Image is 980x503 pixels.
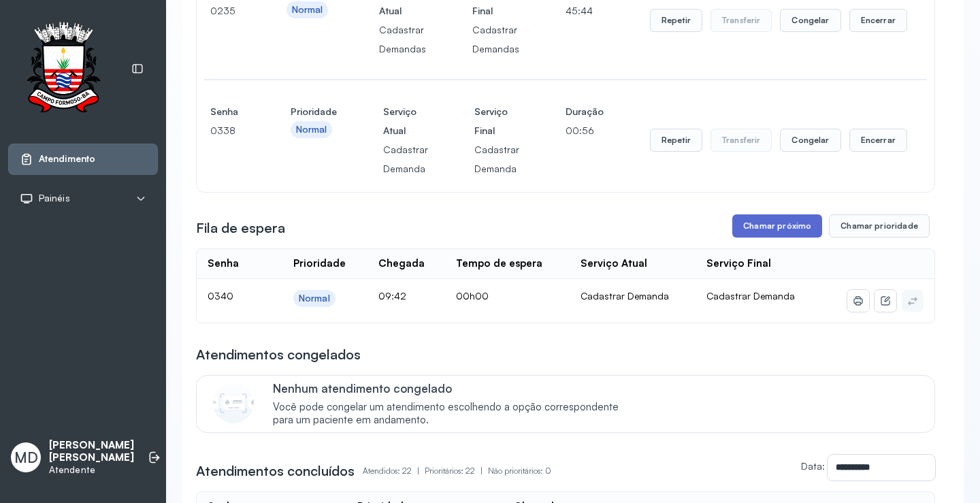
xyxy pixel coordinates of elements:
div: Chegada [378,257,425,270]
div: Tempo de espera [456,257,542,270]
p: Nenhum atendimento congelado [273,381,633,395]
p: 00:56 [566,121,604,140]
span: Cadastrar Demanda [706,290,795,302]
p: [PERSON_NAME] [PERSON_NAME] [49,439,134,465]
div: Prioridade [293,257,346,270]
button: Encerrar [849,129,907,152]
span: 09:42 [378,290,406,302]
p: Prioritários: 22 [425,461,488,481]
div: Normal [296,124,327,135]
button: Repetir [650,9,702,32]
h3: Fila de espera [196,218,285,238]
button: Transferir [710,129,772,152]
p: Atendente [49,464,134,476]
img: Logotipo do estabelecimento [14,22,112,116]
div: Senha [208,257,239,270]
button: Repetir [650,129,702,152]
button: Chamar próximo [732,214,822,238]
div: Normal [292,4,323,16]
div: Serviço Atual [581,257,647,270]
div: Cadastrar Demanda [581,290,685,302]
button: Transferir [710,9,772,32]
p: Cadastrar Demanda [474,140,519,178]
button: Congelar [780,129,840,152]
h4: Senha [210,102,244,121]
p: Cadastrar Demandas [472,20,519,59]
button: Chamar prioridade [829,214,930,238]
h4: Serviço Atual [383,102,428,140]
span: 00h00 [456,290,489,302]
img: Imagem de CalloutCard [213,383,254,423]
h4: Duração [566,102,604,121]
span: Atendimento [39,153,95,165]
span: Você pode congelar um atendimento escolhendo a opção correspondente para um paciente em andamento. [273,401,633,427]
span: 0340 [208,290,233,302]
button: Encerrar [849,9,907,32]
h4: Prioridade [291,102,337,121]
span: Painéis [39,193,70,204]
a: Atendimento [20,152,146,166]
h3: Atendimentos congelados [196,345,361,364]
label: Data: [801,460,825,472]
p: 0235 [210,1,240,20]
p: Não prioritários: 0 [488,461,551,481]
div: Serviço Final [706,257,771,270]
div: Normal [299,293,330,304]
span: | [417,466,419,476]
h4: Serviço Final [474,102,519,140]
p: 0338 [210,121,244,140]
p: 45:44 [566,1,604,20]
p: Cadastrar Demandas [379,20,426,59]
button: Congelar [780,9,840,32]
span: | [480,466,483,476]
h3: Atendimentos concluídos [196,461,355,481]
p: Cadastrar Demanda [383,140,428,178]
p: Atendidos: 22 [363,461,425,481]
